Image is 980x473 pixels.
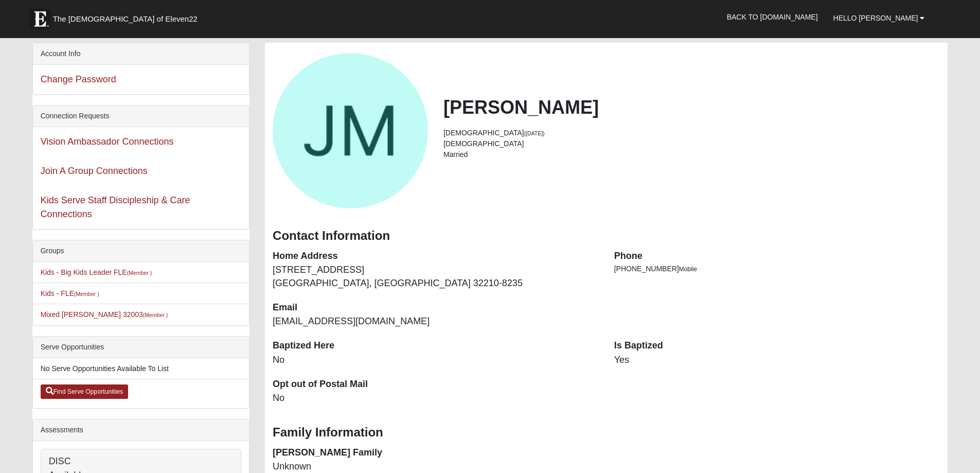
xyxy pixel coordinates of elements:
dt: Opt out of Postal Mail [273,378,599,391]
div: Groups [33,240,249,262]
dt: [PERSON_NAME] Family [273,446,599,460]
small: (Member ) [127,270,152,276]
a: Mixed [PERSON_NAME] 32003(Member ) [41,310,168,319]
small: (Member ) [74,291,99,297]
h3: Family Information [273,425,940,440]
a: View Fullsize Photo [273,53,428,208]
small: (Member ) [143,312,168,318]
dt: Baptized Here [273,339,599,353]
dt: Phone [614,250,940,263]
div: Account Info [33,43,249,65]
img: Eleven22 logo [30,9,50,29]
dd: No [273,392,599,405]
a: Find Serve Opportunities [41,384,129,399]
a: The [DEMOGRAPHIC_DATA] of Eleven22 [25,4,230,29]
a: Kids - Big Kids Leader FLE(Member ) [41,268,152,276]
dd: [EMAIL_ADDRESS][DOMAIN_NAME] [273,315,599,328]
a: Kids Serve Staff Discipleship & Care Connections [41,195,190,219]
li: No Serve Opportunities Available To List [33,358,249,379]
dd: [STREET_ADDRESS] [GEOGRAPHIC_DATA], [GEOGRAPHIC_DATA] 32210-8235 [273,264,599,290]
li: [DEMOGRAPHIC_DATA] [443,138,940,149]
a: Change Password [41,74,116,84]
div: Serve Opportunities [33,337,249,358]
small: ([DATE]) [524,130,545,136]
li: Married [443,149,940,160]
dt: Home Address [273,250,599,263]
div: Connection Requests [33,106,249,127]
h3: Contact Information [273,229,940,243]
li: [DEMOGRAPHIC_DATA] [443,128,940,138]
dd: Yes [614,354,940,367]
span: The [DEMOGRAPHIC_DATA] of Eleven22 [53,14,198,24]
a: Back to [DOMAIN_NAME] [719,4,826,30]
div: Assessments [33,419,249,441]
a: Hello [PERSON_NAME] [826,5,933,31]
h2: [PERSON_NAME] [443,96,940,118]
span: Mobile [679,266,697,273]
a: Vision Ambassador Connections [41,136,174,147]
dt: Email [273,301,599,314]
li: [PHONE_NUMBER] [614,264,940,274]
a: Kids - FLE(Member ) [41,289,99,297]
a: Join A Group Connections [41,166,148,176]
dt: Is Baptized [614,339,940,353]
span: Hello [PERSON_NAME] [833,14,918,22]
dd: No [273,354,599,367]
